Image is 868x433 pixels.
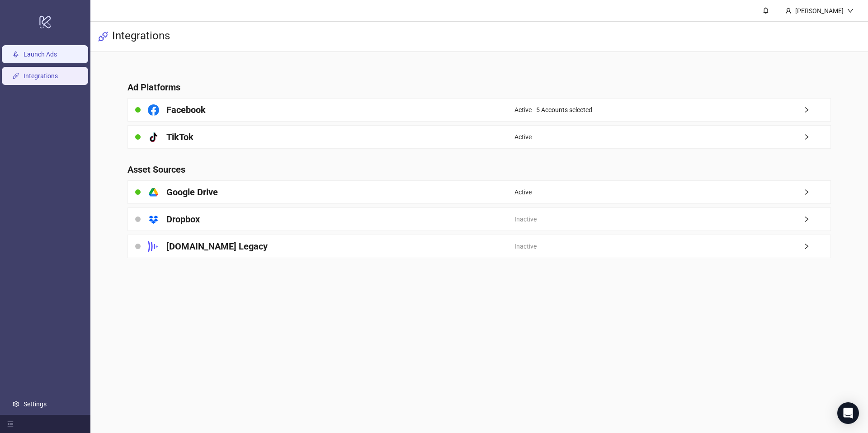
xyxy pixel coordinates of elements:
h4: Ad Platforms [127,81,831,94]
span: right [803,216,830,222]
span: down [847,8,854,14]
span: right [803,107,830,113]
h4: Asset Sources [127,163,831,176]
svg: Frame.io Logo [148,241,159,252]
span: right [803,243,830,249]
span: right [803,189,830,195]
a: Settings [24,400,47,408]
h4: Facebook [166,104,206,116]
span: bell [763,7,769,14]
h4: Dropbox [166,213,200,226]
span: Inactive [514,241,537,251]
span: right [803,134,830,140]
span: Inactive [514,214,537,224]
a: [DOMAIN_NAME] LegacyInactiveright [127,235,831,258]
span: Active - 5 Accounts selected [514,105,592,115]
a: DropboxInactiveright [127,207,831,231]
span: menu-fold [7,421,14,427]
h4: TikTok [166,131,193,143]
span: Active [514,187,532,197]
a: Launch Ads [24,51,57,58]
h3: Integrations [112,29,170,44]
a: FacebookActive - 5 Accounts selectedright [127,98,831,122]
h4: [DOMAIN_NAME] Legacy [166,240,268,253]
a: Integrations [24,72,58,80]
a: Google DriveActiveright [127,180,831,204]
span: api [98,31,108,42]
span: Active [514,132,532,142]
div: Open Intercom Messenger [837,402,859,424]
span: user [785,8,792,14]
div: [PERSON_NAME] [792,6,847,16]
h4: Google Drive [166,186,218,198]
a: TikTokActiveright [127,125,831,149]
